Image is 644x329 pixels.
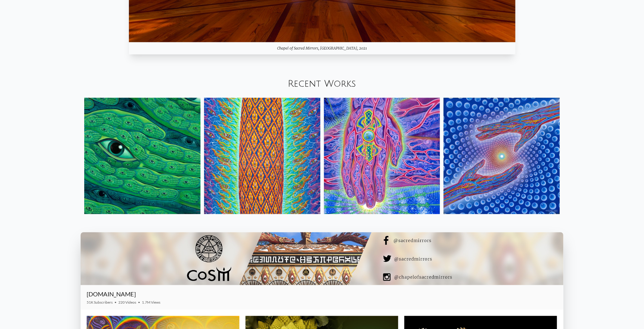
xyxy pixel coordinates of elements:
[87,291,136,298] a: [DOMAIN_NAME]
[288,79,356,89] a: Recent Works
[118,300,136,305] span: 220 Videos
[138,300,140,305] span: •
[87,300,113,305] span: 51K Subscribers
[522,293,557,300] iframe: Subscribe to CoSM.TV on YouTube
[142,300,160,305] span: 1.7M Views
[114,300,117,305] span: •
[129,42,515,54] div: Chapel of Sacred Mirrors, [GEOGRAPHIC_DATA], 2021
